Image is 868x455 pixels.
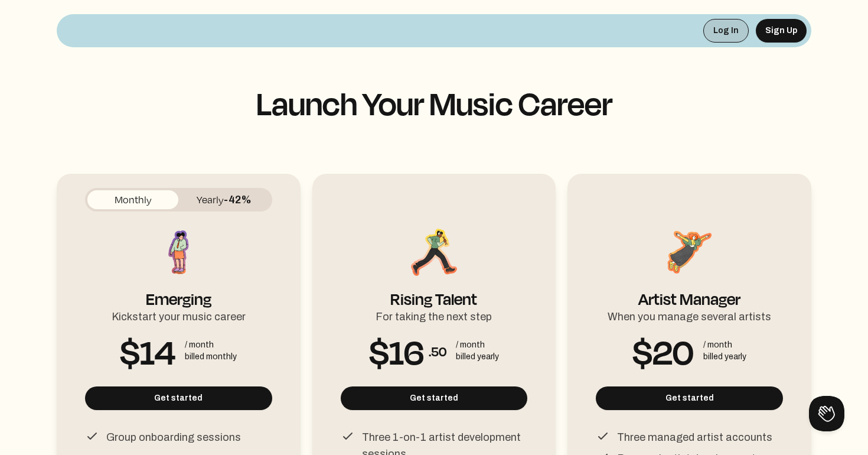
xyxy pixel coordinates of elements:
button: Get started [341,386,528,410]
div: Artist Manager [638,279,740,304]
div: billed yearly [456,351,499,363]
button: Sign Up [756,19,807,43]
div: Rising Talent [390,279,477,304]
div: Emerging [146,279,211,304]
span: -42% [224,194,252,206]
button: Monthly [87,190,178,209]
span: .50 [429,342,446,360]
span: $20 [632,342,694,360]
img: Emerging [152,226,205,279]
p: Three managed artist accounts [617,429,772,446]
div: For taking the next step [376,304,492,325]
p: Group onboarding sessions [106,429,241,446]
div: billed monthly [185,351,237,363]
span: $14 [120,342,175,360]
button: Get started [596,386,783,410]
h1: Launch Your Music Career [57,85,811,121]
div: When you manage several artists [608,304,771,325]
button: Log In [703,19,749,43]
div: / month [703,339,746,351]
div: billed yearly [703,351,746,363]
span: $16 [369,342,424,360]
img: Rising Talent [407,226,461,279]
button: Get started [85,386,272,410]
div: / month [185,339,237,351]
iframe: Toggle Customer Support [809,396,844,431]
img: Artist Manager [663,226,716,279]
button: Yearly-42% [178,190,269,209]
div: / month [456,339,499,351]
div: Kickstart your music career [112,304,246,325]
